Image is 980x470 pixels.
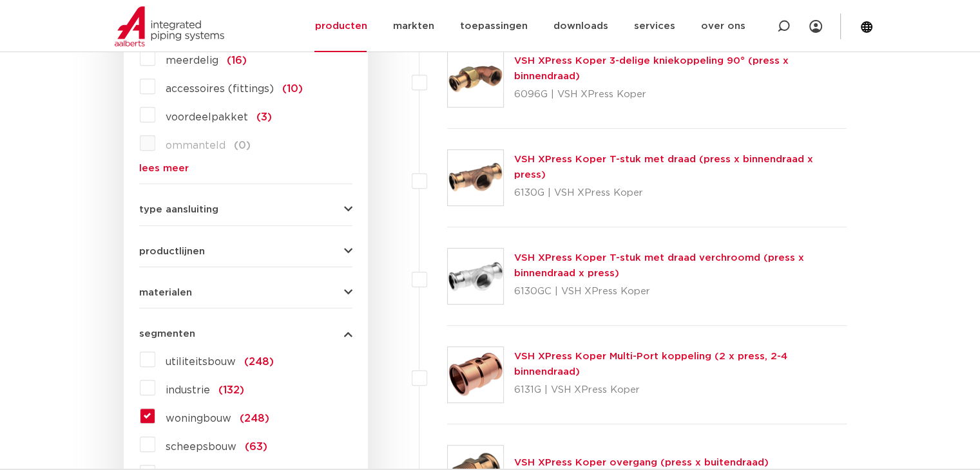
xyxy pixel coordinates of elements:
img: Thumbnail for VSH XPress Koper Multi-Port koppeling (2 x press, 2-4 binnendraad) [448,347,503,402]
a: VSH XPress Koper T-stuk met draad verchroomd (press x binnendraad x press) [514,253,804,278]
button: segmenten [139,329,352,339]
span: (248) [244,357,274,367]
p: 6130G | VSH XPress Koper [514,183,847,203]
span: meerdelig [166,55,218,66]
span: (3) [256,112,272,122]
a: VSH XPress Koper 3-delige kniekoppeling 90° (press x binnendraad) [514,56,789,81]
p: 6096G | VSH XPress Koper [514,84,847,105]
span: scheepsbouw [166,442,236,452]
span: accessoires (fittings) [166,84,274,94]
button: productlijnen [139,247,352,256]
span: (63) [245,442,267,452]
span: (132) [218,385,244,395]
button: type aansluiting [139,205,352,214]
img: Thumbnail for VSH XPress Koper T-stuk met draad (press x binnendraad x press) [448,150,503,205]
span: ommanteld [166,140,226,151]
img: Thumbnail for VSH XPress Koper 3-delige kniekoppeling 90° (press x binnendraad) [448,52,503,107]
span: segmenten [139,329,195,339]
span: woningbouw [166,413,231,424]
p: 6131G | VSH XPress Koper [514,380,847,400]
span: utiliteitsbouw [166,357,236,367]
span: materialen [139,288,192,297]
a: VSH XPress Koper overgang (press x buitendraad) [514,458,769,467]
a: VSH XPress Koper T-stuk met draad (press x binnendraad x press) [514,155,813,180]
span: (10) [282,84,303,94]
span: type aansluiting [139,205,218,214]
span: (0) [234,140,251,151]
a: lees meer [139,164,352,173]
a: VSH XPress Koper Multi-Port koppeling (2 x press, 2-4 binnendraad) [514,352,787,377]
span: (16) [227,55,247,66]
img: Thumbnail for VSH XPress Koper T-stuk met draad verchroomd (press x binnendraad x press) [448,249,503,304]
span: voordeelpakket [166,112,248,122]
span: industrie [166,385,210,395]
p: 6130GC | VSH XPress Koper [514,281,847,302]
span: productlijnen [139,247,205,256]
button: materialen [139,288,352,297]
span: (248) [240,413,269,424]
